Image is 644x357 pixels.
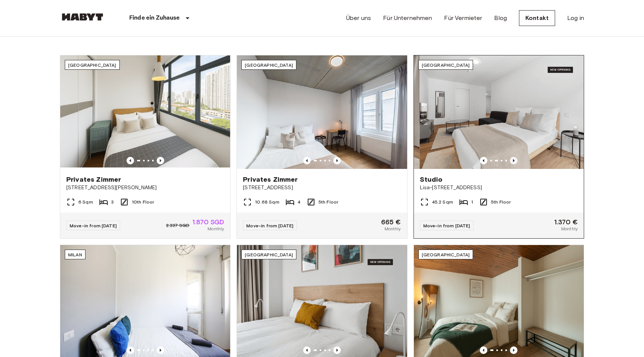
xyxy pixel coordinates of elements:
[166,222,189,229] span: 2.337 SGD
[383,14,432,23] a: Für Unternehmen
[70,223,117,228] span: Move-in from [DATE]
[420,184,578,192] span: Lisa-[STREET_ADDRESS]
[422,252,470,257] span: [GEOGRAPHIC_DATA]
[423,223,470,228] span: Move-in from [DATE]
[66,175,121,184] span: Privates Zimmer
[519,10,555,26] a: Kontakt
[346,14,371,23] a: Über uns
[237,55,407,169] img: Marketing picture of unit DE-04-037-026-03Q
[157,157,164,164] button: Previous image
[157,346,164,354] button: Previous image
[319,199,338,205] span: 5th Floor
[68,62,116,68] span: [GEOGRAPHIC_DATA]
[494,14,507,23] a: Blog
[414,55,584,239] a: Marketing picture of unit DE-01-489-503-001Marketing picture of unit DE-01-489-503-001Previous im...
[422,62,470,68] span: [GEOGRAPHIC_DATA]
[245,62,293,68] span: [GEOGRAPHIC_DATA]
[510,157,517,164] button: Previous image
[111,199,114,205] span: 3
[561,225,578,232] span: Monthly
[471,199,473,205] span: 1
[127,346,134,354] button: Previous image
[333,157,341,164] button: Previous image
[510,346,517,354] button: Previous image
[420,55,589,169] img: Marketing picture of unit DE-01-489-503-001
[381,219,401,225] span: 665 €
[132,199,154,205] span: 10th Floor
[208,225,224,232] span: Monthly
[303,157,311,164] button: Previous image
[420,175,443,184] span: Studio
[129,14,180,23] p: Finde ein Zuhause
[192,219,224,225] span: 1.870 SGD
[432,199,453,205] span: 45.2 Sqm
[243,175,298,184] span: Privates Zimmer
[246,223,293,228] span: Move-in from [DATE]
[298,199,301,205] span: 4
[385,225,401,232] span: Monthly
[243,184,401,192] span: [STREET_ADDRESS]
[60,55,230,169] img: Marketing picture of unit SG-01-116-001-02
[480,346,487,354] button: Previous image
[127,157,134,164] button: Previous image
[60,13,105,21] img: Habyt
[237,55,407,239] a: Marketing picture of unit DE-04-037-026-03QPrevious imagePrevious image[GEOGRAPHIC_DATA]Privates ...
[554,219,578,225] span: 1.370 €
[245,252,293,257] span: [GEOGRAPHIC_DATA]
[480,157,487,164] button: Previous image
[68,252,82,257] span: Milan
[78,199,93,205] span: 6 Sqm
[491,199,511,205] span: 5th Floor
[60,55,230,239] a: Marketing picture of unit SG-01-116-001-02Previous imagePrevious image[GEOGRAPHIC_DATA]Privates Z...
[444,14,482,23] a: Für Vermieter
[567,14,584,23] a: Log in
[255,199,279,205] span: 10.68 Sqm
[303,346,311,354] button: Previous image
[66,184,224,192] span: [STREET_ADDRESS][PERSON_NAME]
[333,346,341,354] button: Previous image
